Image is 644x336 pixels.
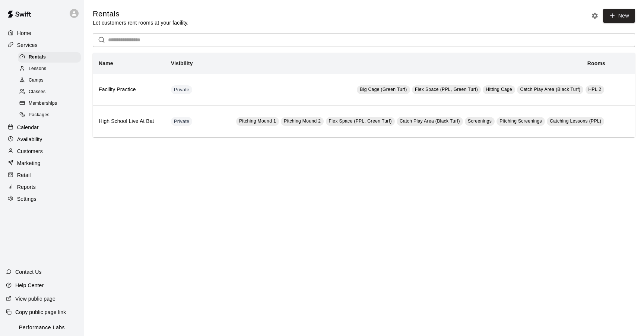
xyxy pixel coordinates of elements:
[15,282,44,289] p: Help Center
[18,110,81,120] div: Packages
[19,324,65,332] p: Performance Labs
[18,52,81,63] div: Rentals
[17,171,31,179] p: Retail
[29,100,57,107] span: Memberships
[6,28,78,39] a: Home
[17,159,41,167] p: Marketing
[18,63,84,75] a: Lessons
[17,148,43,155] p: Customers
[400,118,460,124] span: Catch Play Area (Black Turf)
[17,29,31,37] p: Home
[18,75,84,86] a: Camps
[589,87,602,92] span: HPL 2
[329,118,392,124] span: Flex Space (PPL, Green Turf)
[18,98,84,110] a: Memberships
[18,87,81,97] div: Classes
[520,87,580,92] span: Catch Play Area (Black Turf)
[93,19,188,26] p: Let customers rent rooms at your facility.
[93,9,188,19] h5: Rentals
[6,134,78,145] a: Availability
[499,118,542,124] span: Pitching Screenings
[99,117,159,126] h6: High School Live At Bat
[587,60,605,66] b: Rooms
[6,181,78,193] a: Reports
[6,169,78,181] a: Retail
[284,118,321,124] span: Pitching Mound 2
[6,122,78,133] a: Calendar
[15,308,66,316] p: Copy public page link
[18,51,84,63] a: Rentals
[29,111,50,119] span: Packages
[171,118,193,125] span: Private
[99,86,159,94] h6: Facility Practice
[239,118,276,124] span: Pitching Mound 1
[17,124,39,131] p: Calendar
[360,87,407,92] span: Big Cage (Green Turf)
[415,87,478,92] span: Flex Space (PPL, Green Turf)
[468,118,492,124] span: Screenings
[15,295,55,302] p: View public page
[93,53,635,137] table: simple table
[17,41,38,49] p: Services
[486,87,512,92] span: Hitting Cage
[17,136,42,143] p: Availability
[18,98,81,109] div: Memberships
[603,9,635,23] a: New
[29,77,44,84] span: Camps
[29,88,45,96] span: Classes
[171,117,193,126] div: This service is hidden, and can only be accessed via a direct link
[589,10,600,21] button: Rental settings
[6,39,78,51] a: Services
[18,86,84,98] a: Classes
[18,75,81,86] div: Camps
[171,60,193,66] b: Visibility
[171,86,193,93] span: Private
[6,158,78,169] a: Marketing
[29,54,46,61] span: Rentals
[6,146,78,157] a: Customers
[17,195,37,203] p: Settings
[99,60,113,66] b: Name
[17,183,36,191] p: Reports
[15,268,42,276] p: Contact Us
[6,193,78,205] a: Settings
[550,118,601,124] span: Catching Lessons (PPL)
[18,64,81,74] div: Lessons
[18,110,84,121] a: Packages
[171,85,193,94] div: This service is hidden, and can only be accessed via a direct link
[29,65,47,73] span: Lessons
